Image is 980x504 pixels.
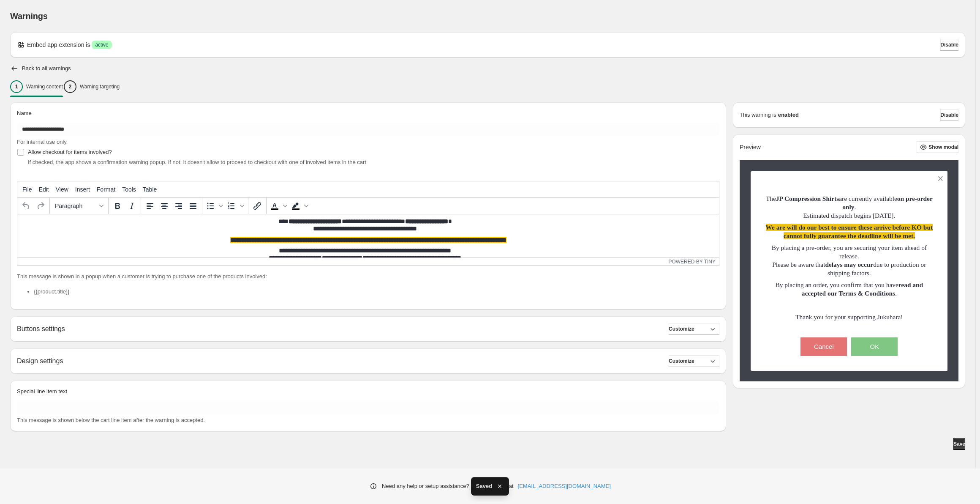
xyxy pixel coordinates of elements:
span: Edit [39,186,49,193]
h2: Buttons settings [17,325,65,333]
button: Justify [186,199,200,213]
p: By placing a pre-order, you are securing your item ahead of release. Please be aware that due to ... [765,244,933,277]
button: Cancel [800,337,847,356]
span: Insert [75,186,90,193]
button: Customize [669,355,719,367]
li: {{product.title}} [34,288,719,296]
span: File [22,186,32,193]
button: Bold [110,199,125,213]
h2: Back to all warnings [22,65,71,72]
div: 2 [64,80,76,93]
div: Text color [268,199,289,213]
span: Save [953,441,965,447]
span: We are will do our best to ensure these arrive before KO but cannot fully guarantee the deadline ... [766,224,933,239]
button: Align left [143,199,157,213]
span: Table [143,186,157,193]
a: [EMAIL_ADDRESS][DOMAIN_NAME] [518,482,611,490]
h2: Design settings [17,357,63,365]
button: 1Warning content [10,78,63,96]
p: Warning content [26,83,63,90]
span: Special line item text [17,388,67,394]
span: active [95,41,108,48]
a: Powered by Tiny [668,259,716,265]
span: Disable [940,112,958,118]
button: Show modal [917,141,958,153]
button: Align center [157,199,171,213]
h2: Preview [740,144,761,151]
span: Customize [669,358,694,364]
button: OK [851,337,898,356]
p: Embed app extension is [27,41,90,49]
button: Align right [171,199,186,213]
div: 1 [10,80,23,93]
button: Italic [125,199,139,213]
span: Format [97,186,115,193]
span: Paragraph [55,203,96,209]
button: Formats [52,199,106,213]
div: Bullet list [204,199,225,213]
span: Name [17,110,32,116]
span: Allow checkout for items involved? [28,149,112,155]
span: Tools [122,186,136,193]
iframe: Rich Text Area [17,214,719,257]
span: Saved [476,482,492,490]
p: Warning targeting [80,83,120,90]
span: View [56,186,68,193]
span: Disable [940,41,958,48]
p: This message is shown in a popup when a customer is trying to purchase one of the products involved: [17,272,719,281]
div: Numbered list [225,199,246,213]
p: By placing an order, you confirm that you have . [765,281,933,298]
div: Background color [289,199,310,213]
span: If checked, the app shows a confirmation warning popup. If not, it doesn't allow to proceed to ch... [28,159,366,165]
span: on pre-order only [842,195,932,211]
button: 2Warning targeting [64,78,120,96]
strong: enabled [778,111,799,119]
p: Thank you for your supporting Jukuhara! [765,313,933,321]
span: Customize [669,326,694,332]
button: Undo [19,199,33,213]
button: Disable [940,109,958,121]
span: delays may occur [825,261,873,268]
span: Warnings [10,11,48,21]
button: Redo [33,199,48,213]
strong: JP Compression Shirts [776,195,839,202]
span: Show modal [928,144,958,151]
p: This warning is [740,111,776,119]
button: Customize [669,323,719,335]
p: The are currently available . Estimated dispatch begins [DATE]. [765,194,933,220]
button: Save [953,438,965,450]
body: Rich Text Area. Press ALT-0 for help. [3,3,698,80]
span: This message is shown below the cart line item after the warning is accepted. [17,417,205,423]
button: Insert/edit link [250,199,264,213]
button: Disable [940,39,958,51]
span: For internal use only. [17,139,68,145]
